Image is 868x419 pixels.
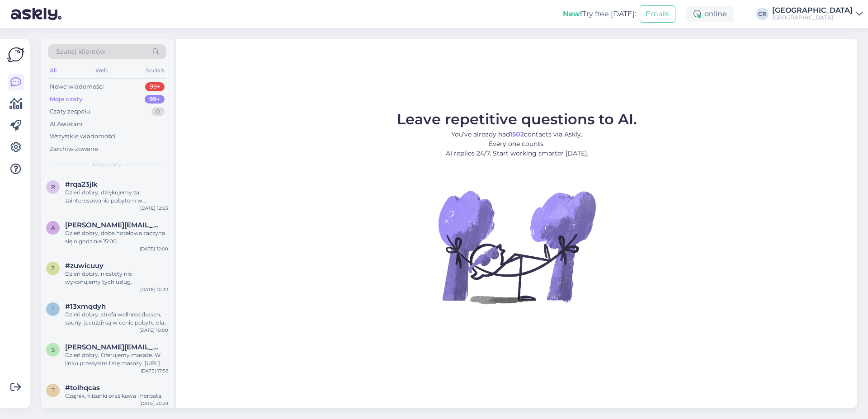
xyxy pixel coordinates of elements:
[141,367,168,374] div: [DATE] 17:58
[151,107,165,116] div: 0
[139,400,168,407] div: [DATE] 20:29
[65,262,104,270] span: #zuwicuuy
[50,95,83,104] div: Moje czaty
[65,343,159,351] span: slanina.coufalova@seznam.cz
[65,311,168,327] div: Dzień dobry, strefa wellness (basen, sauny, jacuzzi) są w cenie pobytu dla Naszych Gości hotelowy...
[65,188,168,205] div: Dzień dobry, dziękujemy za zainteresowanie pobytem w [GEOGRAPHIC_DATA]. W podanym terminie posiad...
[139,327,168,334] div: [DATE] 10:00
[94,65,109,76] div: Web
[145,82,165,91] div: 99+
[144,65,166,76] div: Socials
[510,130,524,138] b: 1502
[140,245,168,252] div: [DATE] 12:00
[772,7,863,21] a: [GEOGRAPHIC_DATA][GEOGRAPHIC_DATA]
[52,387,55,394] span: t
[51,224,55,231] span: a
[65,221,159,229] span: alicja.kudrycka@wp.pl
[50,82,104,91] div: Nowe wiadomości
[145,95,165,104] div: 99+
[51,184,55,190] span: r
[65,351,168,367] div: Dzień dobry, Oferujemy masaże. W linku przesyłam listę masaży. [URL][DOMAIN_NAME]
[52,306,54,312] span: 1
[563,9,636,19] div: Try free [DATE]:
[65,270,168,286] div: Dzień dobry, niestety nie wykonujemy tych usług.
[50,120,83,129] div: AI Assistant
[7,46,24,63] img: Askly Logo
[48,65,58,76] div: All
[686,6,734,22] div: online
[50,145,98,154] div: Zarchiwizowane
[140,205,168,212] div: [DATE] 12:03
[772,14,853,21] div: [GEOGRAPHIC_DATA]
[52,346,55,353] span: s
[50,107,90,116] div: Czaty zespołu
[397,110,637,128] span: Leave repetitive questions to AI.
[140,286,168,293] div: [DATE] 10:32
[640,5,675,23] button: Emails
[65,384,100,392] span: #toihqcas
[51,265,55,272] span: z
[65,392,168,400] div: Czajnik, filiżanki oraz kawa i herbata.
[65,302,106,311] span: #13xmqdyh
[50,132,116,141] div: Wszystkie wiadomości
[397,130,637,158] p: You’ve already had contacts via Askly. Every one counts. AI replies 24/7. Start working smarter [...
[65,180,98,188] span: #rqa23jlk
[756,8,769,20] div: CR
[65,229,168,245] div: Dzień dobry, doba hotelowa zaczyna się o godzinie 15:00.
[93,160,122,169] span: Moje czaty
[772,7,853,14] div: [GEOGRAPHIC_DATA]
[435,165,598,328] img: No Chat active
[56,47,105,56] span: Szukaj klientów
[563,9,582,18] b: New!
